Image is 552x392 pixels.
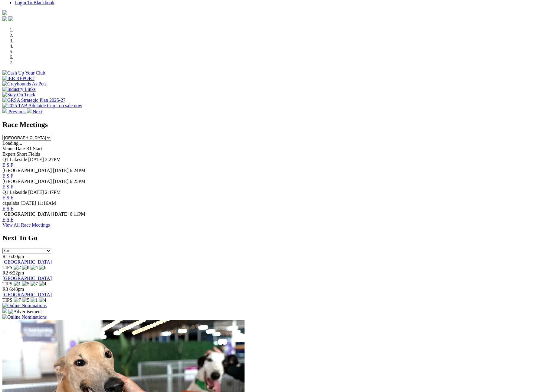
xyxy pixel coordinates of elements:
img: 4 [39,281,46,287]
img: 4 [39,297,46,303]
span: TIPS [2,281,12,286]
span: 6:25PM [70,179,86,184]
span: 6:22pm [9,270,24,275]
img: IER REPORT [2,76,34,81]
span: [GEOGRAPHIC_DATA] [2,211,52,217]
span: [DATE] [53,211,69,217]
span: Loading... [2,141,22,146]
img: 2 [14,265,21,270]
span: capalaba [2,201,19,206]
img: 7 [31,281,38,287]
a: E [2,162,5,168]
img: Greyhounds As Pets [2,81,47,87]
img: 15187_Greyhounds_GreysPlayCentral_Resize_SA_WebsiteBanner_300x115_2025.jpg [2,308,7,313]
span: R1 Start [26,146,42,151]
span: Expert [2,151,15,157]
img: logo-grsa-white.png [2,10,7,15]
span: 6:24PM [70,168,86,173]
span: [DATE] [28,157,44,162]
a: E [2,184,5,189]
img: Cash Up Your Club [2,70,45,76]
span: Venue [2,146,15,151]
a: [GEOGRAPHIC_DATA] [2,276,52,281]
a: F [11,195,13,200]
span: TIPS [2,297,12,303]
a: [GEOGRAPHIC_DATA] [2,259,52,264]
span: 6:00pm [9,254,24,259]
span: [DATE] [53,179,69,184]
img: 4 [31,265,38,270]
a: Next [27,109,42,114]
img: Online Nominations [2,314,47,320]
span: [DATE] [28,190,44,195]
img: facebook.svg [2,16,7,21]
a: E [2,206,5,211]
span: Previous [8,109,25,114]
img: 1 [14,281,21,287]
img: GRSA Strategic Plan 2025-27 [2,98,65,103]
a: S [7,195,9,200]
span: 6:48pm [9,287,24,292]
a: E [2,173,5,178]
span: [GEOGRAPHIC_DATA] [2,168,52,173]
span: [DATE] [21,201,36,206]
img: Stay On Track [2,92,35,98]
img: 7 [14,297,21,303]
img: Advertisement [8,309,42,314]
img: Online Nominations [2,303,47,308]
a: S [7,173,9,178]
img: Industry Links [2,87,36,92]
span: Short [17,151,27,157]
span: [GEOGRAPHIC_DATA] [2,179,52,184]
span: Date [16,146,25,151]
h2: Next To Go [2,234,550,242]
span: Q1 Lakeside [2,190,27,195]
a: F [11,184,13,189]
a: Previous [2,109,27,114]
img: 2025 TAB Adelaide Cup - on sale now [2,103,82,108]
img: chevron-left-pager-white.svg [2,108,7,113]
span: Fields [28,151,40,157]
a: S [7,217,9,222]
a: [GEOGRAPHIC_DATA] [2,292,52,297]
span: Next [33,109,42,114]
h2: Race Meetings [2,121,550,129]
span: R2 [2,270,8,275]
a: E [2,195,5,200]
a: F [11,173,13,178]
span: R3 [2,287,8,292]
img: chevron-right-pager-white.svg [27,108,31,113]
a: S [7,184,9,189]
a: F [11,206,13,211]
img: twitter.svg [8,16,13,21]
img: 6 [39,265,46,270]
span: 2:27PM [45,157,61,162]
a: F [11,217,13,222]
a: S [7,206,9,211]
img: 1 [31,297,38,303]
a: View All Race Meetings [2,222,50,228]
span: 2:47PM [45,190,61,195]
img: 5 [22,297,29,303]
span: 11:16AM [38,201,56,206]
a: S [7,162,9,168]
span: R1 [2,254,8,259]
span: Q1 Lakeside [2,157,27,162]
span: TIPS [2,265,12,270]
img: 8 [22,265,29,270]
img: 5 [22,281,29,287]
span: [DATE] [53,168,69,173]
a: F [11,162,13,168]
a: E [2,217,5,222]
span: 6:11PM [70,211,85,217]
